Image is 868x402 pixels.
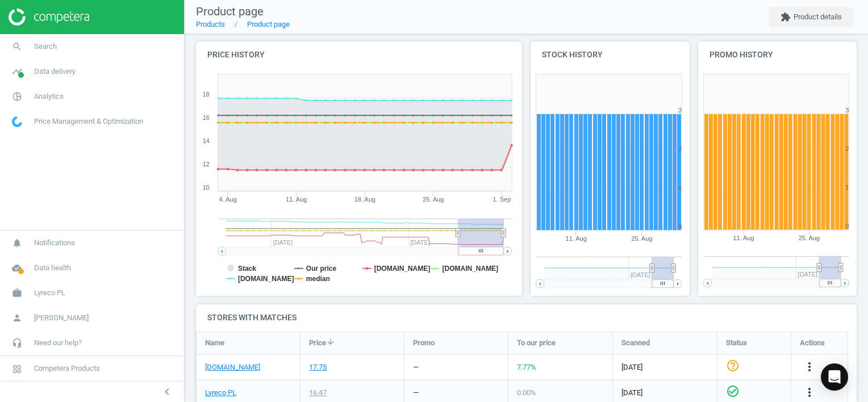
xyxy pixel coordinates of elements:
i: work [6,282,28,304]
span: [PERSON_NAME] [34,313,89,323]
a: Lyreco PL [205,388,236,398]
tspan: 25. Aug [423,196,444,203]
h4: Promo history [698,41,857,68]
i: search [6,36,28,57]
i: timeline [6,61,28,82]
text: 10 [203,184,210,191]
tspan: 18. Aug [354,196,375,203]
a: [DOMAIN_NAME] [205,362,260,372]
h4: Price history [196,41,522,68]
i: notifications [6,232,28,254]
tspan: [DOMAIN_NAME] [374,265,431,273]
i: person [6,307,28,329]
text: 18 [203,91,210,98]
span: 7.77 % [517,363,536,371]
i: chevron_left [160,385,174,399]
div: Open Intercom Messenger [821,363,848,391]
tspan: [DOMAIN_NAME] [443,265,499,273]
span: Status [726,338,747,348]
text: 0 [678,223,682,230]
img: ajHJNr6hYgQAAAAASUVORK5CYII= [9,9,89,26]
h4: Stock history [531,41,690,68]
i: headset_mic [6,332,28,354]
button: more_vert [803,360,816,375]
button: more_vert [803,386,816,400]
i: arrow_downward [326,337,335,346]
h4: Stores with matches [196,304,857,331]
i: extension [781,12,791,22]
text: 2 [845,145,849,152]
i: more_vert [803,360,816,374]
span: Promo [413,338,435,348]
span: To our price [517,338,556,348]
span: Search [34,41,57,52]
text: 0 [845,223,849,230]
text: 3 [845,107,849,114]
tspan: 25. Aug [799,235,820,242]
span: Notifications [34,238,75,248]
img: wGWNvw8QSZomAAAAABJRU5ErkJggg== [12,116,22,127]
tspan: 11. Aug [733,235,754,242]
span: Competera Products [34,363,100,374]
text: 1 [678,185,682,191]
div: 17.75 [309,362,327,372]
span: Name [205,338,224,348]
tspan: 25. Aug [631,235,652,242]
a: Product page [247,20,290,28]
tspan: median [306,275,330,283]
i: more_vert [803,386,816,399]
div: — [413,362,419,372]
i: cloud_done [6,257,28,279]
div: — [413,388,419,398]
button: extensionProduct details [769,7,854,27]
span: Price [309,338,326,348]
tspan: 11. Aug [286,196,307,203]
tspan: Our price [306,265,337,273]
text: 14 [203,137,210,144]
tspan: 1. Sep [493,196,511,203]
text: 16 [203,114,210,121]
i: help_outline [726,359,740,372]
tspan: 4. Aug [219,196,237,203]
text: 3 [678,107,682,114]
span: Price Management & Optimization [34,116,143,127]
div: 16.47 [309,388,327,398]
text: 2 [678,145,682,152]
a: Products [196,20,225,28]
span: Data delivery [34,66,76,77]
span: Data health [34,263,71,273]
i: check_circle_outline [726,384,740,398]
i: pie_chart_outlined [6,86,28,107]
tspan: Stack [238,265,256,273]
span: [DATE] [621,388,708,398]
span: [DATE] [621,362,708,372]
tspan: [DOMAIN_NAME] [238,275,294,283]
span: Scanned [621,338,650,348]
span: Product page [196,5,264,18]
span: Need our help? [34,338,82,348]
button: chevron_left [153,384,181,399]
span: Lyreco PL [34,288,65,298]
text: 12 [203,161,210,167]
span: Actions [800,338,825,348]
tspan: 11. Aug [566,235,587,242]
text: 1 [845,185,849,191]
span: 0.00 % [517,388,536,397]
span: Analytics [34,91,64,102]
